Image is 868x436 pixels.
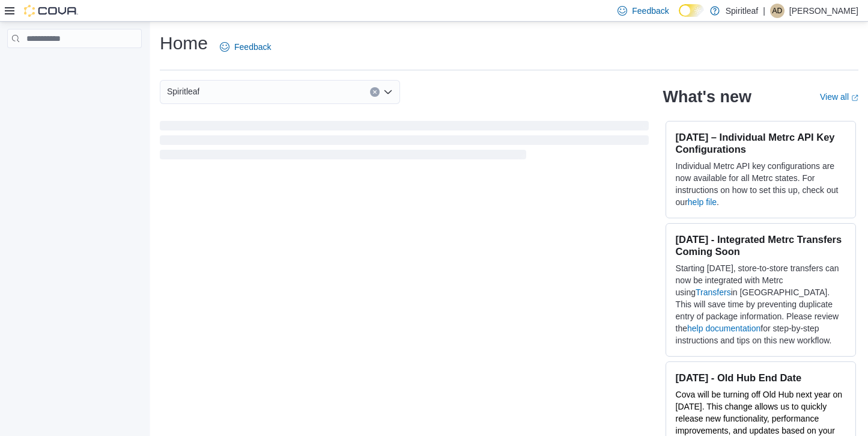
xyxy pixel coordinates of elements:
svg: External link [851,94,858,102]
img: Cova [24,5,78,17]
h3: [DATE] – Individual Metrc API Key Configurations [676,131,846,155]
span: Feedback [632,5,669,17]
button: Open list of options [383,87,393,97]
a: Transfers [696,287,731,297]
div: Alex D [770,4,785,18]
span: Spiritleaf [167,84,199,99]
p: | [763,4,765,18]
a: Feedback [215,35,276,59]
span: AD [772,4,783,18]
span: Loading [160,123,649,162]
a: help documentation [687,324,760,333]
span: Feedback [234,41,271,53]
h2: What's new [663,87,751,106]
nav: Complex example [7,51,142,79]
h3: [DATE] - Integrated Metrc Transfers Coming Soon [676,233,846,257]
a: help file [688,197,717,207]
p: Individual Metrc API key configurations are now available for all Metrc states. For instructions ... [676,160,846,208]
h3: [DATE] - Old Hub End Date [676,372,846,384]
input: Dark Mode [679,4,704,17]
h1: Home [160,31,208,55]
p: Spiritleaf [726,4,758,18]
a: View allExternal link [820,92,858,102]
button: Clear input [370,87,380,97]
p: [PERSON_NAME] [789,4,858,18]
p: Starting [DATE], store-to-store transfers can now be integrated with Metrc using in [GEOGRAPHIC_D... [676,262,846,346]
